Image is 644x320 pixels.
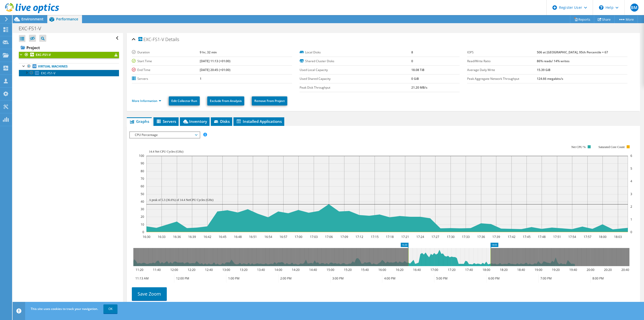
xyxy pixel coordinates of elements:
[300,50,411,55] label: Local Disks
[538,235,546,239] text: 17:48
[431,235,439,239] text: 17:27
[200,50,217,54] b: 9 hr, 32 min
[19,44,119,52] a: Project
[207,96,244,105] a: Exclude From Analysis
[467,59,537,64] label: Read/Write Ratio
[132,99,161,103] a: More Information
[572,145,586,149] text: Net CPU %
[249,235,257,239] text: 16:51
[492,235,500,239] text: 17:39
[132,287,167,300] a: Save Zoom
[188,268,195,272] text: 12:20
[141,176,144,181] text: 70
[500,268,508,272] text: 18:20
[413,268,421,272] text: 16:40
[141,199,144,204] text: 40
[537,50,608,54] b: 506 at [GEOGRAPHIC_DATA], 95th Percentile = 67
[141,161,144,165] text: 90
[264,235,272,239] text: 16:54
[139,154,144,158] text: 100
[295,235,302,239] text: 17:00
[19,52,119,58] a: EXC-FS1-V
[153,268,161,272] text: 11:40
[16,26,49,31] h1: EXC-FS1-V
[132,50,200,55] label: Duration
[141,215,144,219] text: 20
[103,304,117,313] a: OK
[200,68,230,72] b: [DATE] 20:45 (+01:00)
[344,268,352,272] text: 15:20
[205,268,213,272] text: 12:40
[56,17,78,21] span: Performance
[143,235,150,239] text: 16:30
[569,268,577,272] text: 19:40
[300,76,411,81] label: Used Shared Capacity
[132,132,197,138] span: CPU Percentage
[411,85,427,90] b: 21.20 MB/s
[630,192,632,196] text: 3
[252,96,287,105] a: Remove From Project
[401,235,409,239] text: 17:21
[523,235,531,239] text: 17:45
[467,50,537,55] label: IOPS
[219,235,226,239] text: 16:45
[200,77,202,81] b: 1
[141,192,144,196] text: 50
[467,67,537,73] label: Average Daily Write
[213,119,230,124] span: Disks
[274,268,282,272] text: 14:00
[411,77,419,81] b: 0 GiB
[173,235,181,239] text: 16:36
[138,37,164,42] span: EXC-FS1-V
[584,235,591,239] text: 17:57
[149,198,214,202] text: A peak of 5.3 (36.6%) of 14.4 NetCPU Cycles (GHz)
[156,119,176,124] span: Servers
[170,268,178,272] text: 12:00
[279,235,287,239] text: 16:57
[300,67,411,73] label: Used Local Capacity
[309,268,317,272] text: 14:40
[21,17,44,21] span: Environment
[465,268,473,272] text: 17:40
[292,268,300,272] text: 14:20
[517,268,525,272] text: 18:40
[234,235,242,239] text: 16:48
[630,4,638,12] span: BM
[204,235,211,239] text: 16:42
[630,179,632,183] text: 4
[132,67,200,73] label: End Time
[416,235,424,239] text: 17:24
[630,230,632,234] text: 0
[508,235,515,239] text: 17:42
[188,235,196,239] text: 16:39
[355,235,363,239] text: 17:12
[371,235,379,239] text: 17:15
[300,85,411,90] label: Peak Disk Throughput
[462,235,470,239] text: 17:33
[257,268,265,272] text: 13:40
[310,235,318,239] text: 17:03
[325,235,333,239] text: 17:06
[411,68,424,72] b: 18.08 TiB
[630,166,632,171] text: 5
[31,307,98,311] span: This site uses cookies to track your navigation.
[396,268,404,272] text: 16:20
[240,268,248,272] text: 13:20
[630,154,632,158] text: 6
[553,235,561,239] text: 17:51
[200,59,230,63] b: [DATE] 11:13 (+01:00)
[236,119,282,124] span: Installed Applications
[430,268,438,272] text: 17:00
[447,235,455,239] text: 17:30
[327,268,334,272] text: 15:00
[36,53,51,57] b: EXC-FS1-V
[136,268,143,272] text: 11:20
[132,59,200,64] label: Start Time
[477,235,485,239] text: 17:36
[614,235,622,239] text: 18:03
[411,50,413,54] b: 8
[482,268,490,272] text: 18:00
[141,207,144,211] text: 30
[599,5,603,10] svg: \n
[158,235,166,239] text: 16:33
